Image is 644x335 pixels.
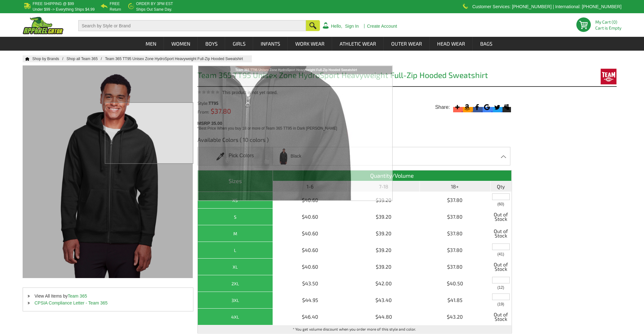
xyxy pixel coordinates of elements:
[273,242,348,259] td: $40.60
[33,2,74,6] b: Free Shipping @ $99
[197,136,512,147] h3: Available Colors ( 10 colors )
[420,309,490,325] td: $43.20
[473,103,481,111] svg: Facebook
[332,37,383,51] a: Athletic Wear
[23,293,193,299] li: View All Items by
[164,37,197,51] a: Women
[32,57,67,61] a: Shop by Brands
[502,103,511,111] svg: Myspace
[198,66,394,74] div: Team 365 TT95 Unisex Zone HydroSport Heavyweight Full-Zip Hooded Sweatshirt
[33,8,95,11] p: under $99 -> everything ships $4.99
[198,209,273,225] th: S
[288,37,332,51] a: Work Wear
[198,242,273,259] th: L
[197,109,277,114] div: From:
[473,37,500,51] a: Bags
[331,24,342,28] a: Hello,
[420,181,490,192] th: 18+
[198,225,273,242] th: M
[198,37,225,51] a: Boys
[472,5,621,8] p: Customer Services: [PHONE_NUMBER] | International: [PHONE_NUMBER]
[493,103,501,111] svg: Twitter
[483,103,491,111] svg: Google Bookmark
[78,20,306,31] input: Search by Style or Brand
[105,57,249,61] a: Team 365 TT95 Unisex Zone HydroSport Heavyweight Full-Zip Hooded Sweatshirt
[492,260,510,273] span: Out of Stock
[138,37,164,51] a: Men
[273,275,348,292] td: $43.50
[197,90,219,94] img: This product is not yet rated.
[497,286,504,289] span: Inventory
[348,259,420,275] td: $39.20
[430,37,472,51] a: Head Wear
[198,309,273,325] th: 4XL
[136,8,173,11] p: ships out same day.
[23,57,30,61] a: Home
[23,17,64,34] img: ApparelGator
[198,259,273,275] th: XL
[253,37,287,51] a: Infants
[491,181,512,192] th: Qty
[66,57,105,61] a: Shop all Team 365
[136,2,173,6] b: Order by 3PM EST
[420,209,490,225] td: $37.80
[198,275,273,292] th: 2XL
[348,292,420,309] td: $43.40
[492,227,510,240] span: Out of Stock
[595,20,619,24] li: My Cart (0)
[110,8,121,11] p: Return
[197,126,337,131] span: *Best Price When you buy 18 or more of Team 365 TT95 in Dark [PERSON_NAME]
[595,26,621,30] span: Cart is Empty
[497,302,504,306] span: Inventory
[492,210,510,223] span: Out of Stock
[348,275,420,292] td: $42.00
[197,147,273,165] div: Pick Colors
[348,309,420,325] td: $44.80
[435,104,450,110] span: Share:
[497,202,504,206] span: Inventory
[273,225,348,242] td: $40.60
[345,24,359,28] a: Sign In
[198,292,273,309] th: 3XL
[197,101,277,105] div: Style:
[420,259,490,275] td: $37.80
[35,300,108,305] a: CPSIA Compliance Letter - Team 365
[463,103,471,111] svg: Amazon
[197,71,512,81] h1: Team 365 TT95 Unisex Zone HydroSport Heavyweight Full-Zip Hooded Sweatshirt
[492,310,510,323] span: Out of Stock
[420,242,490,259] td: $37.80
[348,242,420,259] td: $39.20
[348,225,420,242] td: $39.20
[68,293,87,299] a: Team 365
[273,209,348,225] td: $40.60
[497,252,504,256] span: Inventory
[198,325,512,333] td: * You get volume discount when you order more of this style and color.
[273,309,348,325] td: $46.40
[367,24,397,28] a: Create Account
[420,292,490,309] td: $41.85
[594,69,616,85] img: Team 365
[384,37,429,51] a: Outer Wear
[110,2,120,6] b: Free
[273,259,348,275] td: $40.60
[420,192,490,209] td: $37.80
[420,225,490,242] td: $37.80
[197,119,515,131] div: MSRP 35.00
[225,37,253,51] a: Girls
[273,292,348,309] td: $44.95
[348,209,420,225] td: $39.20
[453,103,462,111] svg: More
[420,275,490,292] td: $40.50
